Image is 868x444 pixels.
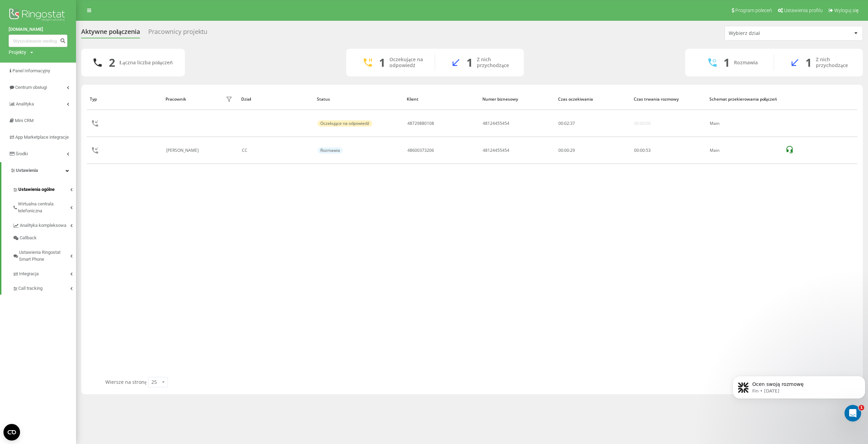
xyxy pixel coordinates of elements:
[18,186,55,193] span: Ustawienia ogólne
[634,147,639,153] span: 00
[151,379,157,386] div: 25
[12,196,76,217] a: Wirtualna centrala telefoniczna
[558,97,627,102] div: Czas oczekiwania
[20,234,37,241] span: Callback
[710,121,778,126] div: Main
[9,49,26,56] div: Projekty
[729,30,811,36] div: Wybierz dział
[16,151,28,156] span: Środki
[389,57,424,68] div: Oczekujące na odpowiedź
[242,148,310,153] div: CC
[646,147,651,153] span: 53
[16,168,38,173] span: Ustawienia
[466,56,473,69] div: 1
[9,35,67,47] input: Wyszukiwanie według numeru
[482,97,551,102] div: Numer biznesowy
[90,97,159,102] div: Typ
[477,57,513,68] div: Z nich przychodzące
[805,56,812,69] div: 1
[730,361,868,425] iframe: Intercom notifications wiadomość
[318,147,343,154] div: Rozmawia
[558,120,563,126] span: 00
[15,85,47,90] span: Centrum obsługi
[18,285,43,292] span: Call tracking
[816,57,852,68] div: Z nich przychodzące
[3,424,20,441] button: Open CMP widget
[710,148,778,153] div: Main
[12,181,76,196] a: Ustawienia ogólne
[735,8,772,13] span: Program poleceń
[12,217,76,232] a: Analityka kompleksowa
[407,97,476,102] div: Klient
[19,270,39,277] span: Integracja
[9,7,67,24] img: Ringostat logo
[483,121,509,126] div: 48124455454
[407,121,434,126] div: 48729880108
[166,148,200,153] div: [PERSON_NAME]
[845,405,861,422] iframe: Intercom live chat
[15,135,69,140] span: App Marketplace integracje
[12,232,76,244] a: Callback
[724,56,730,69] div: 1
[317,97,400,102] div: Status
[558,148,626,153] div: 00:00:29
[12,68,50,73] span: Panel Informacyjny
[241,97,310,102] div: Dział
[105,379,147,385] span: Wiersze na stronę
[634,97,703,102] div: Czas trwania rozmowy
[109,56,115,69] div: 2
[18,201,70,214] span: Wirtualna centrala telefoniczna
[15,118,34,123] span: Mini CRM
[12,280,76,295] a: Call tracking
[9,26,67,33] a: [DOMAIN_NAME]
[20,222,66,229] span: Analityka kompleksowa
[148,28,207,39] div: Pracownicy projektu
[318,120,372,127] div: Oczekujące na odpowiedź
[634,121,651,126] div: 00:00:00
[640,147,645,153] span: 00
[734,60,758,66] div: Rozmawia
[558,121,575,126] div: : :
[564,120,569,126] span: 02
[1,162,76,179] a: Ustawienia
[834,8,859,13] span: Wyloguj się
[570,120,575,126] span: 37
[483,148,509,153] div: 48124455454
[166,97,186,102] div: Pracownik
[634,148,651,153] div: : :
[16,101,34,107] span: Analityka
[12,266,76,280] a: Integracja
[407,148,434,153] div: 48600373206
[12,244,76,266] a: Ustawienia Ringostat Smart Phone
[119,60,172,66] div: Łączna liczba połączeń
[379,56,385,69] div: 1
[859,405,864,410] span: 1
[784,8,823,13] span: Ustawienia profilu
[81,28,140,39] div: Aktywne połączenia
[709,97,779,102] div: Schemat przekierowania połączeń
[19,249,70,263] span: Ustawienia Ringostat Smart Phone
